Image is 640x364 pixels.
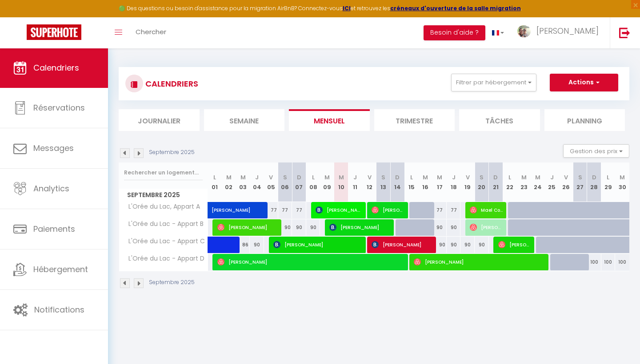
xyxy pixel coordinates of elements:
[320,162,334,202] th: 09
[545,162,559,202] th: 25
[432,237,447,253] div: 90
[278,219,292,236] div: 90
[334,162,348,202] th: 10
[324,173,330,182] abbr: M
[269,173,273,182] abbr: V
[136,27,166,36] span: Chercher
[240,173,246,182] abbr: M
[343,4,351,12] a: ICI
[33,142,74,154] span: Messages
[395,173,400,182] abbr: D
[489,162,503,202] th: 21
[615,254,629,270] div: 100
[273,236,364,253] span: [PERSON_NAME]
[493,173,498,182] abbr: D
[143,74,198,94] h3: CALENDRIERS
[419,162,433,202] th: 16
[466,173,470,182] abbr: V
[535,173,540,182] abbr: M
[124,165,203,181] input: Rechercher un logement...
[149,278,195,287] p: Septembre 2025
[410,173,413,182] abbr: L
[208,162,222,202] th: 01
[423,173,428,182] abbr: M
[564,173,568,182] abbr: V
[292,219,306,236] div: 90
[536,25,599,36] span: [PERSON_NAME]
[498,236,532,253] span: [PERSON_NAME]
[517,25,531,37] img: ...
[381,173,385,182] abbr: S
[120,254,207,264] span: L'Orée du Lac - Appart D
[544,109,625,131] li: Planning
[390,162,404,202] th: 14
[432,202,447,218] div: 77
[264,162,278,202] th: 05
[447,237,461,253] div: 90
[292,202,306,218] div: 77
[368,173,372,182] abbr: V
[587,254,601,270] div: 100
[362,162,376,202] th: 12
[204,109,285,131] li: Semaine
[550,173,554,182] abbr: J
[459,109,540,131] li: Tâches
[283,173,287,182] abbr: S
[129,17,173,48] a: Chercher
[447,219,461,236] div: 90
[432,219,447,236] div: 90
[120,219,206,229] span: L'Orée du Lac - Appart B
[460,162,475,202] th: 19
[316,202,363,218] span: [PERSON_NAME]
[348,162,363,202] th: 11
[255,173,259,182] abbr: J
[278,162,292,202] th: 06
[587,162,601,202] th: 28
[119,189,208,202] span: Septembre 2025
[339,173,344,182] abbr: M
[404,162,419,202] th: 15
[217,253,407,270] span: [PERSON_NAME]
[236,162,250,202] th: 03
[559,162,573,202] th: 26
[432,162,447,202] th: 17
[372,202,405,218] span: [PERSON_NAME]
[480,173,484,182] abbr: S
[120,237,207,246] span: L'Orée du Lac - Appart C
[33,223,75,234] span: Paiements
[222,162,236,202] th: 02
[531,162,545,202] th: 24
[292,162,306,202] th: 07
[226,173,232,182] abbr: M
[470,219,503,236] span: [PERSON_NAME]
[213,173,216,182] abbr: L
[451,74,536,91] button: Filtrer par hébergement
[503,162,517,202] th: 22
[452,173,456,182] abbr: J
[470,202,503,218] span: Mael Coic
[33,102,85,113] span: Réservations
[374,109,455,131] li: Trimestre
[390,4,521,12] a: créneaux d'ouverture de la salle migration
[601,254,616,270] div: 100
[353,173,357,182] abbr: J
[460,237,475,253] div: 90
[447,162,461,202] th: 18
[119,109,200,131] li: Journalier
[607,173,609,182] abbr: L
[437,173,442,182] abbr: M
[517,162,531,202] th: 23
[620,173,625,182] abbr: M
[306,219,320,236] div: 90
[312,173,315,182] abbr: L
[306,162,320,202] th: 08
[414,253,547,270] span: [PERSON_NAME]
[372,236,433,253] span: [PERSON_NAME]
[550,74,618,91] button: Actions
[34,304,84,315] span: Notifications
[511,17,610,48] a: ... [PERSON_NAME]
[33,62,79,73] span: Calendriers
[208,202,222,219] a: [PERSON_NAME]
